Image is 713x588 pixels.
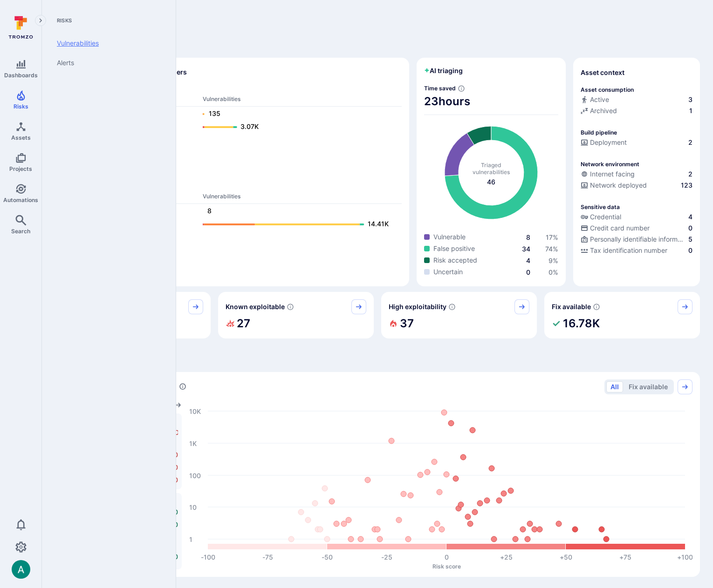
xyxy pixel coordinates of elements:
[545,245,558,253] span: 74 %
[581,169,692,181] div: Evidence that an asset is internet facing
[322,553,333,561] text: -50
[381,553,392,561] text: -25
[590,212,621,222] span: Credential
[368,220,389,228] text: 14.41K
[526,257,530,264] span: 4
[688,169,692,179] span: 2
[548,257,558,264] span: 9 %
[522,245,530,253] a: 34
[581,246,667,255] div: Tax identification number
[237,314,250,333] h2: 27
[581,169,635,179] div: Internet facing
[202,95,402,107] th: Vulnerabilities
[606,381,623,392] button: All
[581,223,692,235] div: Evidence indicative of processing credit card numbers
[590,223,650,233] span: Credit card number
[581,86,634,93] p: Asset consumption
[688,235,692,244] span: 5
[590,95,609,104] span: Active
[545,245,558,253] a: 74%
[458,85,465,92] svg: Estimated based on an average time of 30 mins needed to triage each vulnerability
[500,553,513,561] text: +25
[677,553,693,561] text: +100
[581,212,692,223] div: Evidence indicative of handling user or service credentials
[581,106,692,117] div: Code repository is archived
[262,553,273,561] text: -75
[581,212,621,222] div: Credential
[424,66,463,75] h2: AI triaging
[209,109,220,117] text: 135
[389,302,446,311] span: High exploitability
[619,553,631,561] text: +75
[4,72,38,79] span: Dashboards
[581,235,692,244] a: Personally identifiable information (PII)5
[287,303,294,311] svg: Confirmed exploitable by KEV
[473,162,510,176] span: Triaged vulnerabilities
[49,17,165,24] span: Risks
[581,181,647,190] div: Network deployed
[433,267,463,277] span: Uncertain
[563,314,600,333] h2: 16.78K
[11,228,30,235] span: Search
[49,53,165,73] a: Alerts
[12,560,30,579] div: Arjan Dehar
[203,122,392,133] a: 3.07K
[189,407,201,415] text: 10K
[552,302,591,311] span: Fix available
[179,382,186,392] div: Number of vulnerabilities in status 'Open' 'Triaged' and 'In process' grouped by score
[688,212,692,222] span: 4
[433,256,477,265] span: Risk accepted
[189,471,201,479] text: 100
[55,39,700,52] span: Discover
[49,34,165,53] a: Vulnerabilities
[202,192,402,204] th: Vulnerabilities
[14,103,28,110] span: Risks
[688,246,692,255] span: 0
[381,292,537,338] div: High exploitability
[581,181,692,190] a: Network deployed123
[201,553,215,561] text: -100
[207,207,212,215] text: 8
[544,292,700,338] div: Fix available
[581,246,692,257] div: Evidence indicative of processing tax identification numbers
[581,106,692,115] a: Archived1
[55,353,700,366] span: Prioritize
[581,203,620,210] p: Sensitive data
[548,268,558,276] a: 0%
[203,108,392,120] a: 135
[433,232,466,242] span: Vulnerable
[581,212,692,222] a: Credential4
[581,169,692,179] a: Internet facing2
[62,84,402,91] span: Dev scanners
[581,223,692,233] a: Credit card number0
[624,381,672,392] button: Fix available
[590,106,617,115] span: Archived
[581,95,692,104] a: Active3
[581,68,624,77] span: Asset context
[581,161,639,168] p: Network environment
[526,268,530,276] a: 0
[688,95,692,104] span: 3
[681,181,692,190] span: 123
[448,303,456,311] svg: EPSS score ≥ 0.7
[526,233,530,241] a: 8
[433,244,475,253] span: False positive
[581,246,692,255] a: Tax identification number0
[581,106,617,115] div: Archived
[590,138,627,147] span: Deployment
[400,314,414,333] h2: 37
[189,503,197,511] text: 10
[487,177,495,187] span: total
[12,560,30,579] img: ACg8ocLSa5mPYBaXNx3eFu_EmspyJX0laNWN7cXOFirfQ7srZveEpg=s96-c
[11,134,31,141] span: Assets
[203,206,392,217] a: 8
[189,439,197,447] text: 1K
[226,302,285,311] span: Known exploitable
[203,219,392,230] a: 14.41K
[445,553,449,561] text: 0
[424,94,558,109] span: 23 hours
[548,268,558,276] span: 0 %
